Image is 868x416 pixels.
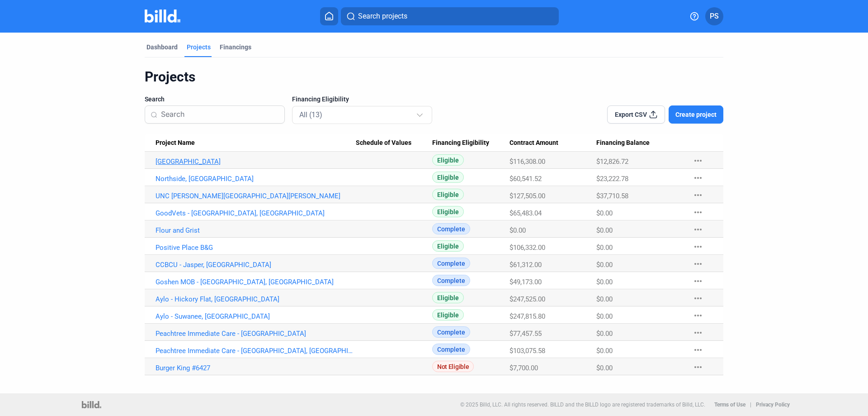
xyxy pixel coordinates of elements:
[509,192,545,200] span: $127,505.00
[596,347,613,355] span: $0.00
[669,105,723,124] button: Create project
[432,154,464,166] span: Eligible
[156,209,356,217] a: GoodVets - [GEOGRAPHIC_DATA], [GEOGRAPHIC_DATA]
[82,401,101,408] img: logo
[146,43,178,52] div: Dashboard
[156,226,356,234] a: Flour and Grist
[432,258,470,269] span: Complete
[693,276,703,287] mat-icon: more_horiz
[756,402,790,408] b: Privacy Policy
[156,295,356,303] a: Aylo - Hickory Flat, [GEOGRAPHIC_DATA]
[693,258,703,269] mat-icon: more_horiz
[161,105,279,124] input: Search
[432,139,509,147] div: Financing Eligibility
[356,139,432,147] div: Schedule of Values
[432,223,470,234] span: Complete
[615,110,647,119] span: Export CSV
[596,278,613,286] span: $0.00
[432,292,464,303] span: Eligible
[145,10,180,23] img: Billd Company Logo
[432,275,470,286] span: Complete
[156,364,356,372] a: Burger King #6427
[220,43,251,52] div: Financings
[693,362,703,373] mat-icon: more_horiz
[156,175,356,183] a: Northside, [GEOGRAPHIC_DATA]
[596,175,628,183] span: $23,222.78
[693,310,703,321] mat-icon: more_horiz
[596,295,613,303] span: $0.00
[693,327,703,338] mat-icon: more_horiz
[596,209,613,217] span: $0.00
[596,158,628,166] span: $12,826.72
[509,330,542,338] span: $77,457.55
[432,361,474,372] span: Not Eligible
[509,139,596,147] div: Contract Amount
[356,139,411,147] span: Schedule of Values
[299,110,322,119] mat-select-trigger: All (13)
[432,189,464,200] span: Eligible
[156,261,356,269] a: CCBCU - Jasper, [GEOGRAPHIC_DATA]
[509,278,542,286] span: $49,173.00
[509,175,542,183] span: $60,541.52
[693,155,703,166] mat-icon: more_horiz
[509,244,545,252] span: $106,332.00
[596,330,613,338] span: $0.00
[156,192,356,200] a: UNC [PERSON_NAME][GEOGRAPHIC_DATA][PERSON_NAME]
[714,402,745,408] b: Terms of Use
[156,347,356,355] a: Peachtree Immediate Care - [GEOGRAPHIC_DATA], [GEOGRAPHIC_DATA]
[750,402,751,408] p: |
[460,402,705,408] p: © 2025 Billd, LLC. All rights reserved. BILLD and the BILLD logo are registered trademarks of Bil...
[693,207,703,218] mat-icon: more_horiz
[509,209,542,217] span: $65,483.04
[596,139,650,147] span: Financing Balance
[156,139,195,147] span: Project Name
[156,244,356,252] a: Positive Place B&G
[156,278,356,286] a: Goshen MOB - [GEOGRAPHIC_DATA], [GEOGRAPHIC_DATA]
[693,224,703,235] mat-icon: more_horiz
[432,326,470,338] span: Complete
[509,312,545,320] span: $247,815.80
[596,244,613,252] span: $0.00
[432,240,464,252] span: Eligible
[509,158,545,166] span: $116,308.00
[358,11,407,22] span: Search projects
[156,139,356,147] div: Project Name
[432,309,464,320] span: Eligible
[596,226,613,234] span: $0.00
[596,192,628,200] span: $37,710.58
[145,95,165,104] span: Search
[156,158,356,166] a: [GEOGRAPHIC_DATA]
[596,261,613,269] span: $0.00
[693,172,703,183] mat-icon: more_horiz
[432,139,489,147] span: Financing Eligibility
[509,261,542,269] span: $61,312.00
[341,7,559,25] button: Search projects
[675,110,717,119] span: Create project
[156,330,356,338] a: Peachtree Immediate Care - [GEOGRAPHIC_DATA]
[432,206,464,217] span: Eligible
[156,312,356,320] a: Aylo - Suwanee, [GEOGRAPHIC_DATA]
[292,95,349,104] span: Financing Eligibility
[187,43,211,52] div: Projects
[509,364,538,372] span: $7,700.00
[509,295,545,303] span: $247,525.00
[693,344,703,355] mat-icon: more_horiz
[596,139,684,147] div: Financing Balance
[607,105,665,124] button: Export CSV
[432,172,464,183] span: Eligible
[145,68,723,86] div: Projects
[705,7,723,25] button: PS
[596,312,613,320] span: $0.00
[509,226,526,234] span: $0.00
[693,190,703,201] mat-icon: more_horiz
[509,347,545,355] span: $103,075.58
[710,11,719,22] span: PS
[509,139,558,147] span: Contract Amount
[693,241,703,252] mat-icon: more_horiz
[693,293,703,304] mat-icon: more_horiz
[432,344,470,355] span: Complete
[596,364,613,372] span: $0.00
